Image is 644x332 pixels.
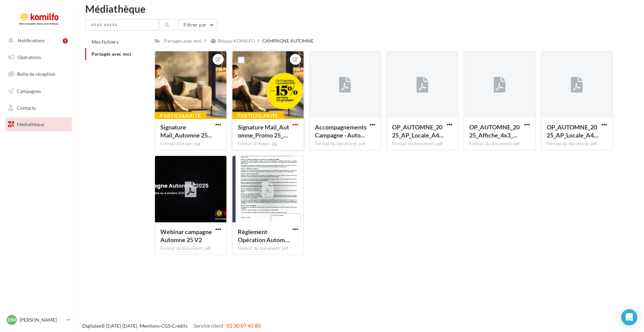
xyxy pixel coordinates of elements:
span: Webinar campagne Automne 25 V2 [160,228,212,243]
div: Format du document: pdf [315,141,375,147]
span: Mes fichiers [92,39,118,45]
span: Notifications [18,38,45,43]
span: OP_AUTOMNE_2025_AP_Locale_A4_Paysage_HD [547,123,598,139]
div: CAMPAGNE AUTOMNE [262,38,314,44]
a: Médiathèque [4,117,73,131]
div: Partagés avec moi [164,38,202,44]
a: DM [PERSON_NAME] [5,314,72,326]
span: DM [8,317,16,323]
span: Médiathèque [17,121,44,127]
button: Filtrer par [178,19,217,31]
div: Réseau KOMILFO [218,38,255,44]
span: Opérations [17,54,41,60]
a: Opérations [4,50,73,64]
a: Crédits [172,323,187,329]
div: 1 [63,38,68,44]
span: AccompagnementsCampagne - Automne 2025 [315,123,367,139]
div: Format d'image: jpg [238,141,298,147]
div: Particularité [155,112,206,119]
div: Format d'image: jpg [160,141,221,147]
span: Partagés avec moi [92,51,131,57]
span: Signature Mail_Automne 25_3681x1121 [160,123,212,139]
span: Service client [194,322,224,329]
a: Mentions [140,323,160,329]
span: Contacts [17,105,36,110]
span: OP_AUTOMNE_2025_AP_Locale_A4_Portrait_HD [392,123,444,139]
p: [PERSON_NAME] [19,317,64,323]
div: Format du document: pdf [469,141,530,147]
div: Open Intercom Messenger [621,309,637,325]
div: Format du document: pdf [547,141,607,147]
span: OP_AUTOMNE_2025_Affiche_4x3_HD [469,123,520,139]
a: Contacts [4,101,73,115]
div: Format du document: pdf [160,245,221,252]
span: Règlement Opération Automne 2025 [238,228,289,243]
span: Campagnes [17,88,41,94]
div: Format du document: pdf [392,141,452,147]
div: Format du document: pdf [238,245,298,252]
span: Boîte de réception [17,71,55,77]
a: Boîte de réception [4,67,73,81]
span: © [DATE]-[DATE] - - - [82,323,261,329]
button: Notifications 1 [4,34,70,48]
span: Signature Mail_Automne_Promo 25_3681x1121 [238,123,289,139]
a: CGS [161,323,170,329]
div: Particularité [232,112,284,119]
span: 02 30 07 43 80 [226,322,261,329]
a: Digitaleo [82,323,101,329]
div: Médiathèque [85,4,636,14]
a: Campagnes [4,84,73,98]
